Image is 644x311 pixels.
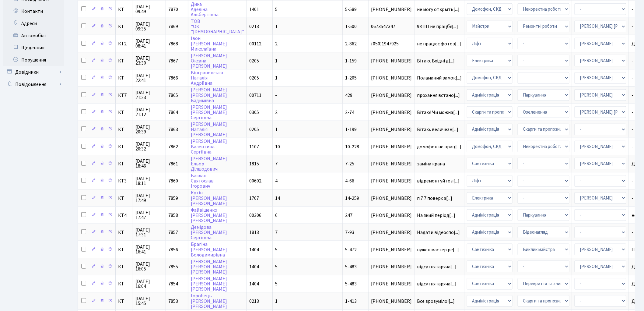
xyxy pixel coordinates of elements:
span: [DATE] 15:45 [135,296,163,306]
span: [DATE] 08:41 [135,39,163,48]
span: КТ [118,281,130,286]
span: 14-259 [345,195,359,202]
span: Вітаю. величезн[...] [417,126,458,133]
span: КТ [118,196,130,201]
span: 7-25 [345,161,354,167]
a: Щоденник [3,42,64,54]
span: 2-862 [345,41,357,47]
span: [DATE] 17:31 [135,228,163,237]
span: 00112 [249,41,261,47]
a: Файвішенко[PERSON_NAME][PERSON_NAME] [191,207,227,224]
span: 10-228 [345,143,359,150]
span: 1707 [249,195,259,202]
span: КТ [118,144,130,149]
span: [DATE] 20:39 [135,125,163,134]
a: Порушення [3,54,64,66]
span: КТ [118,264,130,269]
span: [DATE] 16:04 [135,279,163,289]
span: 1813 [249,229,259,236]
span: 5-483 [345,281,357,287]
span: 0213 [249,298,259,305]
span: 0205 [249,58,259,64]
span: 7863 [168,126,178,133]
a: ДикаАделінаАльбертівна [191,1,219,18]
span: 2 [275,109,278,116]
span: 7860 [168,178,178,184]
span: 00602 [249,178,261,184]
span: не могу открыть[...] [417,6,460,13]
span: прохання встано[...] [417,92,460,99]
span: [DATE] 18:11 [135,176,163,186]
span: [DATE] 22:41 [135,73,163,83]
span: 7870 [168,6,178,13]
span: На який період[...] [417,212,455,219]
span: 1107 [249,143,259,150]
span: 1 [275,23,278,30]
span: 7866 [168,75,178,81]
span: п.7 7 поверх з[...] [417,195,452,202]
span: Вітаю. Вхідні д[...] [417,58,455,64]
span: [DATE] 16:05 [135,262,163,271]
span: 5 [275,263,278,270]
span: 1-159 [345,58,357,64]
span: КТ [118,24,130,29]
a: Контакти [3,5,64,17]
span: [PHONE_NUMBER] [371,127,412,132]
span: [PHONE_NUMBER] [371,7,412,12]
span: 5-472 [345,246,357,253]
a: Адреси [3,17,64,30]
span: [DATE] 17:49 [135,193,163,203]
span: заміна крана [417,161,462,166]
span: 1 [275,126,278,133]
span: [DATE] 18:46 [135,159,163,168]
span: Все зрозуміло![...] [417,298,455,305]
span: [PHONE_NUMBER] [371,76,412,80]
span: 7-93 [345,229,354,236]
span: [PHONE_NUMBER] [371,230,412,235]
span: 429 [345,92,352,99]
span: 1-500 [345,23,357,30]
span: 1-413 [345,298,357,305]
span: 1404 [249,246,259,253]
span: 14 [275,195,280,202]
span: відсутня гаряча[...] [417,263,457,270]
span: відсутня гаряча[...] [417,281,457,287]
a: [PERSON_NAME][PERSON_NAME]Сергіївна [191,104,227,121]
span: КТ [118,247,130,252]
a: Івон[PERSON_NAME]Миколаївна [191,35,227,52]
span: 5 [275,246,278,253]
span: КТ [118,161,130,166]
a: [PERSON_NAME][PERSON_NAME][PERSON_NAME] [191,275,227,292]
span: 0205 [249,126,259,133]
span: КТ [118,110,130,115]
span: Поламаний замок[...] [417,75,462,81]
a: Демідова[PERSON_NAME]Сергіївна [191,224,227,241]
span: [DATE] 16:41 [135,245,163,254]
span: 1815 [249,161,259,167]
span: Надати відеоспо[...] [417,229,460,236]
span: 7862 [168,143,178,150]
span: 1 [275,58,278,64]
span: 247 [345,212,352,219]
span: [DATE] 09:49 [135,4,163,14]
span: КТ3 [118,178,130,183]
span: - [275,92,277,99]
span: КТ [118,299,130,304]
a: Горобець[PERSON_NAME][PERSON_NAME] [191,293,227,310]
span: [PHONE_NUMBER] [371,196,412,201]
span: 6 [275,212,278,219]
a: Брагіна[PERSON_NAME]Володимирівна [191,241,227,258]
span: [PHONE_NUMBER] [371,144,412,149]
span: КТ [118,127,130,132]
span: [PHONE_NUMBER] [371,213,412,218]
span: (050)1947925 [371,41,412,46]
span: 7869 [168,23,178,30]
span: [DATE] 21:23 [135,90,163,100]
span: 10 [275,143,280,150]
span: [PHONE_NUMBER] [371,281,412,286]
span: [PHONE_NUMBER] [371,93,412,98]
a: ТОВ"ОК"[DEMOGRAPHIC_DATA]" [191,18,244,35]
span: 7853 [168,298,178,305]
span: [PHONE_NUMBER] [371,161,412,166]
a: [PERSON_NAME]Наталія[PERSON_NAME] [191,121,227,138]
